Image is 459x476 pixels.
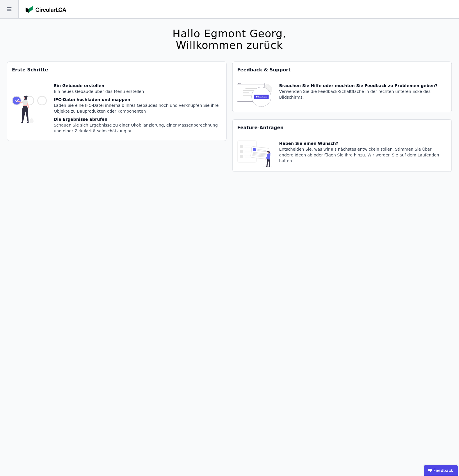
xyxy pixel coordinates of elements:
[54,89,222,94] div: Ein neues Gebäude über das Menü erstellen
[54,116,222,122] div: Die Ergebnisse abrufen
[237,83,272,107] img: feedback-icon-HCTs5lye.svg
[54,102,222,114] div: Laden Sie eine IFC-Datei innerhalb Ihres Gebäudes hoch und verknüpfen Sie ihre Objekte zu Bauprod...
[172,39,286,51] div: Willkommen zurück
[172,28,286,39] div: Hallo Egmont Georg,
[7,62,226,78] div: Erste Schritte
[279,140,447,146] div: Haben Sie einen Wunsch?
[279,83,447,89] div: Brauchen Sie Hilfe oder möchten Sie Feedback zu Problemen geben?
[279,89,447,100] div: Verwenden Sie die Feedback-Schaltfläche in der rechten unteren Ecke des Bildschirms.
[54,122,222,134] div: Schauen Sie sich Ergebnisse zu einer Ökobilanzierung, einer Massenberechnung und einer Zirkularit...
[54,83,222,89] div: Ein Gebäude erstellen
[233,62,452,78] div: Feedback & Support
[26,6,66,13] img: Concular
[12,83,47,136] img: getting_started_tile-DrF_GRSv.svg
[54,97,222,102] div: IFC-Datei hochladen und mappen
[279,146,447,164] div: Entscheiden Sie, was wir als nächstes entwickeln sollen. Stimmen Sie über andere Ideen ab oder fü...
[233,120,452,136] div: Feature-Anfragen
[237,140,272,167] img: feature_request_tile-UiXE1qGU.svg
